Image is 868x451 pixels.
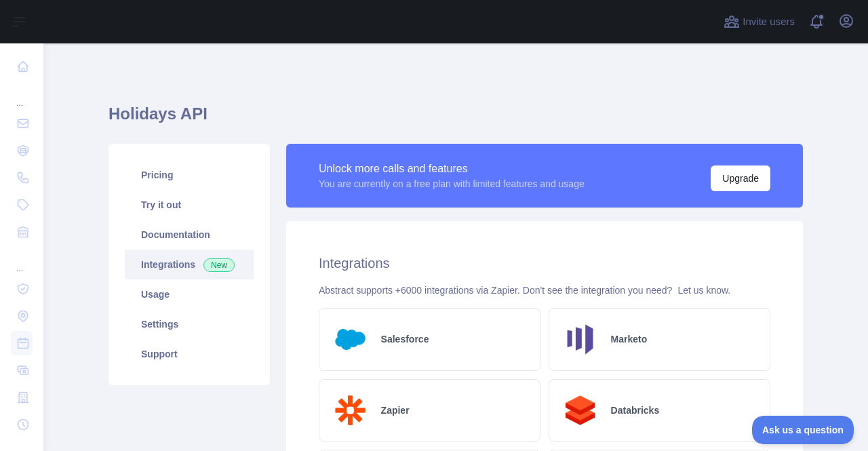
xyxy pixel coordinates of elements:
a: Settings [125,309,254,339]
img: Logo [560,319,600,359]
h2: Databricks [611,404,660,417]
div: ... [11,247,33,274]
h1: Holidays API [108,103,803,136]
div: Unlock more calls and features [319,161,585,177]
h2: Marketo [611,332,648,346]
button: Invite users [721,11,797,33]
a: Documentation [125,220,254,250]
a: Support [125,339,254,369]
h2: Zapier [381,404,410,417]
a: Let us know. [677,285,730,296]
div: You are currently on a free plan with limited features and usage [319,177,585,191]
a: Pricing [125,160,254,190]
iframe: Toggle Customer Support [752,416,854,444]
h2: Salesforce [381,332,429,346]
span: Invite users [743,14,795,30]
span: New [203,258,235,272]
img: Logo [560,391,600,431]
a: Integrations New [125,250,254,279]
div: Abstract supports +6000 integrations via Zapier. Don't see the integration you need? [319,283,770,297]
img: Logo [330,319,370,359]
a: Try it out [125,190,254,220]
button: Upgrade [711,165,770,191]
img: Logo [330,391,370,431]
a: Usage [125,279,254,309]
h2: Integrations [319,254,770,273]
div: ... [11,81,33,109]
